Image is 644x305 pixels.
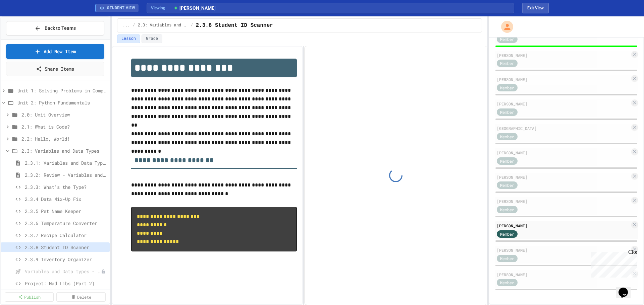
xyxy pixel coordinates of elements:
span: 2.2: Hello, World! [21,135,107,142]
span: Viewing [151,5,170,11]
span: 2.3.8 Student ID Scanner [196,21,273,29]
div: [PERSON_NAME] [497,52,630,58]
span: Member [500,60,514,66]
span: 2.3.4 Data Mix-Up Fix [25,196,107,203]
span: 2.3.9 Inventory Organizer [25,256,107,263]
div: [PERSON_NAME] [497,150,630,156]
span: Member [500,182,514,188]
a: Share Items [6,62,104,76]
span: 2.3.2: Review - Variables and Data Types [25,171,107,178]
span: 2.3.5 Pet Name Keeper [25,208,107,215]
span: Variables and Data types - Quiz [25,268,101,275]
span: 2.3.3: What's the Type? [25,183,107,190]
iframe: chat widget [588,249,637,278]
span: Unit 2: Python Fundamentals [17,99,107,106]
span: Member [500,255,514,261]
button: Grade [142,34,162,43]
span: STUDENT VIEW [107,5,135,11]
a: Add New Item [6,44,104,59]
div: [PERSON_NAME] [497,76,630,82]
div: [PERSON_NAME] [497,272,630,278]
div: [GEOGRAPHIC_DATA] [497,125,630,131]
span: 2.3: Variables and Data Types [138,23,188,28]
div: My Account [494,19,515,34]
div: [PERSON_NAME] [497,198,630,204]
span: 2.3.7 Recipe Calculator [25,232,107,239]
div: [PERSON_NAME] [497,247,630,253]
button: Back to Teams [6,21,104,35]
span: Member [500,85,514,91]
span: Member [500,207,514,213]
span: Back to Teams [45,25,76,32]
span: Member [500,109,514,115]
span: 2.1: What is Code? [21,123,107,130]
span: Unit 1: Solving Problems in Computer Science [17,87,107,94]
a: Delete [56,292,105,302]
div: [PERSON_NAME] [497,174,630,180]
span: 2.3.6 Temperature Converter [25,220,107,227]
div: Unpublished [101,269,106,274]
span: Member [500,36,514,42]
span: 2.3.8 Student ID Scanner [25,244,107,251]
button: Lesson [117,34,140,43]
button: Exit student view [522,3,549,13]
div: [PERSON_NAME] [497,223,630,229]
span: / [132,23,135,28]
iframe: chat widget [616,278,637,298]
span: Member [500,231,514,237]
span: 2.3: Variables and Data Types [21,147,107,154]
span: / [191,23,193,28]
span: ... [123,23,130,28]
span: 2.3.1: Variables and Data Types [25,159,107,166]
div: [PERSON_NAME] [497,101,630,107]
span: Member [500,134,514,140]
div: Chat with us now!Close [3,3,46,43]
span: Member [500,280,514,286]
span: Member [500,158,514,164]
span: [PERSON_NAME] [173,5,216,12]
span: Project: Mad Libs (Part 2) [25,280,107,287]
a: Publish [5,292,54,302]
span: 2.0: Unit Overview [21,111,107,118]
